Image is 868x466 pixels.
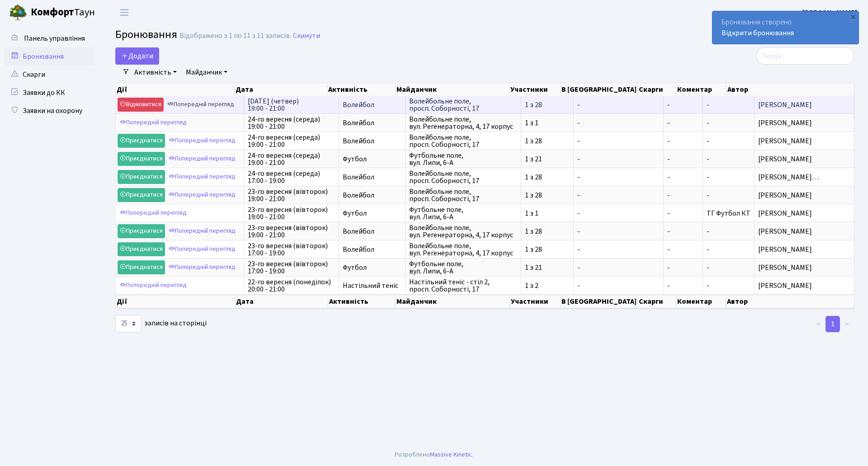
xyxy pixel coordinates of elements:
span: Волейбольне поле, просп. Соборності, 17 [409,134,517,148]
b: Комфорт [31,5,74,19]
th: Коментар [676,83,726,96]
span: Волейбольне поле, просп. Соборності, 17 [409,188,517,202]
span: Футбол [343,264,401,271]
span: 1 з 28 [525,228,570,235]
span: ТГ Футбол КТ [707,208,750,218]
span: 1 з 21 [525,155,570,163]
span: - [577,137,660,145]
span: [PERSON_NAME] [758,101,850,108]
a: Приєднатися [118,188,165,202]
span: Бронювання [115,27,177,42]
th: Скарги [638,295,676,308]
span: - [707,263,709,273]
span: - [667,228,699,235]
a: Приєднатися [118,170,165,184]
th: Майданчик [396,83,510,96]
span: [PERSON_NAME] [758,210,850,217]
a: Панель управління [5,29,95,47]
span: 23-го вересня (вівторок) 19:00 - 21:00 [248,224,335,239]
span: 1 з 1 [525,119,570,127]
a: Попередній перегляд [166,224,238,238]
span: - [577,246,660,253]
span: - [707,136,709,146]
a: Попередній перегляд [165,98,236,112]
th: В [GEOGRAPHIC_DATA] [561,83,638,96]
a: Заявки на охорону [5,102,95,120]
span: Панель управління [24,33,85,43]
a: Попередній перегляд [166,152,238,166]
th: Дії [116,295,235,308]
span: - [707,245,709,254]
a: 1 [826,316,840,332]
span: - [707,118,709,128]
a: Бронювання [5,47,95,66]
span: - [667,210,699,217]
a: Приєднатися [118,260,165,274]
span: Волейбол [343,101,401,108]
span: - [667,282,699,289]
a: [PERSON_NAME] [802,7,857,18]
span: - [577,155,660,163]
span: - [577,174,660,181]
span: 23-го вересня (вівторок) 17:00 - 19:00 [248,260,335,275]
span: 1 з 1 [525,210,570,217]
span: 24-го вересня (середа) 19:00 - 21:00 [248,116,335,130]
span: 1 з 2 [525,282,570,289]
span: Волейбол [343,246,401,253]
span: [PERSON_NAME] [758,282,850,289]
a: Попередній перегляд [166,134,238,148]
span: - [667,246,699,253]
span: - [667,119,699,127]
span: - [667,101,699,108]
span: - [577,282,660,289]
th: Дії [116,83,235,96]
span: - [667,137,699,145]
div: × [849,12,858,21]
th: Автор [726,295,854,308]
th: Участники [510,295,561,308]
span: [PERSON_NAME] [758,228,850,235]
span: Настільний теніс [343,282,401,289]
a: Скарги [5,66,95,84]
span: Волейбол [343,137,401,145]
span: 24-го вересня (середа) 17:00 - 19:00 [248,170,335,184]
span: 1 з 28 [525,192,570,199]
a: Відмовитися [118,98,164,112]
span: - [577,192,660,199]
span: Волейбол [343,228,401,235]
th: Активність [328,295,396,308]
span: Волейбольне поле, просп. Соборності, 17 [409,170,517,184]
span: 24-го вересня (середа) 19:00 - 21:00 [248,134,335,148]
span: Волейбольне поле, вул. Регенераторна, 4, 17 корпус [409,116,517,130]
th: Скарги [638,83,676,96]
th: Активність [327,83,395,96]
a: Попередній перегляд [118,116,189,130]
span: Футбольне поле, вул. Липи, 6-А [409,260,517,275]
span: 22-го вересня (понеділок) 20:00 - 21:00 [248,278,335,293]
span: Футбол [343,210,401,217]
span: 1 з 28 [525,101,570,108]
span: - [667,155,699,163]
span: Волейбольне поле, вул. Регенераторна, 4, 17 корпус [409,224,517,239]
span: 1 з 28 [525,137,570,145]
span: - [707,154,709,164]
span: - [707,172,709,182]
span: [PERSON_NAME] [758,137,850,145]
th: Коментар [676,295,726,308]
span: - [707,100,709,110]
select: записів на сторінці [115,315,142,332]
th: Автор [726,83,854,96]
span: [DATE] (четвер) 19:00 - 21:00 [248,98,335,112]
th: Дата [235,83,327,96]
span: Таун [31,5,95,20]
span: Волейбол [343,192,401,199]
span: Футбольне поле, вул. Липи, 6-А [409,206,517,221]
input: Пошук... [756,47,854,65]
span: [PERSON_NAME] [758,264,850,271]
span: 1 з 28 [525,174,570,181]
th: В [GEOGRAPHIC_DATA] [561,295,638,308]
th: Участники [509,83,560,96]
span: - [577,101,660,108]
a: Попередній перегляд [118,278,189,292]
